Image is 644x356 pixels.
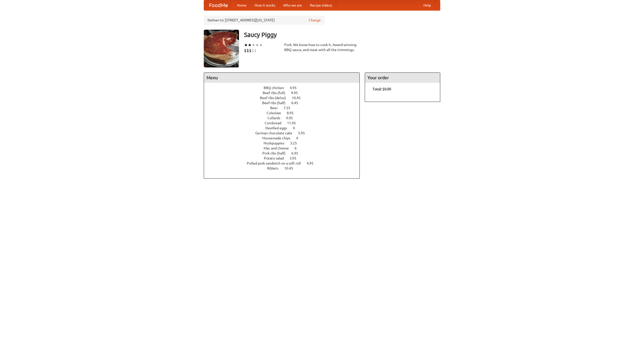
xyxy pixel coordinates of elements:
a: How it works [251,0,279,10]
span: 11.45 [287,121,301,125]
a: Pulled pork sandwich on a soft roll 4.95 [247,161,323,165]
span: 3.25 [290,141,302,145]
li: ★ [259,42,263,48]
span: 9.95 [291,91,303,95]
span: 4 [296,136,303,140]
span: 6.95 [291,151,303,155]
span: Devilled eggs [265,126,292,130]
span: 5.95 [298,131,310,135]
a: Beef ribs (full) 9.95 [263,91,307,95]
a: Potato salad 3.95 [264,156,306,160]
span: Cornbread [265,121,286,125]
span: Housemade chips [262,136,295,140]
a: Home [233,0,251,10]
a: FoodMe [204,0,233,10]
a: Housemade chips 4 [262,136,307,140]
span: 9.95 [286,116,298,120]
a: German chocolate cake 5.95 [255,131,314,135]
a: Beer 7.55 [270,106,300,110]
span: 4.95 [307,161,318,165]
div: Pork. We know how to cook it. Award-winning BBQ sauce, and meat with all the trimmings. [284,42,360,52]
span: 6 [295,146,302,150]
a: Coleslaw 8.95 [267,111,303,115]
a: BBQ chicken 4.95 [264,86,306,90]
li: ★ [244,42,248,48]
a: Riblets 10.45 [267,166,302,170]
a: Mac and cheese 6 [264,146,306,150]
a: Hushpuppies 3.25 [264,141,306,145]
a: Collards 9.95 [267,116,302,120]
li: ★ [252,42,255,48]
a: Help [419,0,435,10]
h4: Your order [365,73,440,83]
li: ★ [248,42,252,48]
span: Pulled pork sandwich on a soft roll [247,161,306,165]
a: Change [309,18,321,23]
span: 8.95 [287,111,299,115]
span: Hushpuppies [264,141,289,145]
b: Total: $0.00 [373,87,391,91]
span: 4.95 [290,86,302,90]
span: Beer [270,106,283,110]
span: 7.55 [284,106,295,110]
a: Cornbread 11.45 [265,121,305,125]
span: Pork ribs (half) [262,151,291,155]
a: Beef ribs (half) 6.45 [262,101,307,105]
li: $ [254,48,257,53]
span: Beef ribs (half) [262,101,291,105]
li: $ [244,48,247,53]
span: 10.45 [284,166,298,170]
span: Beef ribs (full) [263,91,290,95]
a: Beef ribs (delux) 10.45 [260,96,310,100]
li: $ [252,48,254,53]
span: Coleslaw [267,111,286,115]
li: ★ [255,42,259,48]
li: $ [249,48,252,53]
span: 3.95 [290,156,301,160]
span: BBQ chicken [264,86,289,90]
span: 6.45 [291,101,303,105]
div: Deliver to: [STREET_ADDRESS][US_STATE] [204,16,325,25]
img: angular.jpg [204,30,239,67]
span: 10.45 [292,96,306,100]
a: Recipe videos [306,0,336,10]
span: Collards [267,116,285,120]
a: Pork ribs (half) 6.95 [262,151,307,155]
span: 4 [293,126,300,130]
li: $ [247,48,249,53]
a: Who we are [279,0,306,10]
span: Potato salad [264,156,289,160]
a: Devilled eggs 4 [265,126,304,130]
h4: Menu [204,73,359,83]
h3: Saucy Piggy [244,30,440,40]
span: German chocolate cake [255,131,297,135]
span: Riblets [267,166,284,170]
span: Mac and cheese [264,146,294,150]
span: Beef ribs (delux) [260,96,291,100]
